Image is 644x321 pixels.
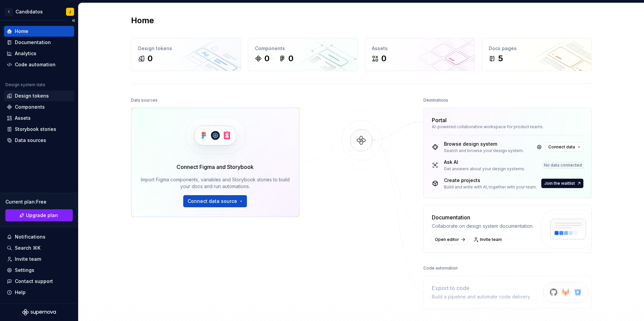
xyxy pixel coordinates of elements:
[432,235,468,244] a: Open editor
[131,38,241,71] a: Design tokens0
[138,45,234,52] div: Design tokens
[432,124,583,130] div: AI-powered collaborative workspace for product teams.
[188,198,237,205] span: Connect data source
[472,235,505,244] a: Invite team
[15,93,49,99] div: Design tokens
[176,163,254,171] div: Connect Figma and Storybook
[4,243,74,253] button: Search ⌘K
[5,8,13,16] div: I
[15,234,45,240] div: Notifications
[148,53,153,64] div: 0
[4,135,74,146] a: Data sources
[444,148,524,153] div: Search and browse your design system.
[22,309,56,316] svg: Supernova Logo
[15,256,41,262] div: Invite team
[255,45,351,52] div: Components
[4,113,74,123] a: Assets
[288,53,293,64] div: 0
[498,53,503,64] div: 5
[4,91,74,101] a: Design tokens
[5,209,73,221] button: Upgrade plan
[545,142,583,152] button: Connect data
[15,61,56,68] div: Code automation
[543,162,583,169] div: No data connected
[432,223,534,229] div: Collaborate on design system documentation.
[15,245,40,251] div: Search ⌘K
[264,53,269,64] div: 0
[26,212,58,219] span: Upgrade plan
[183,195,247,207] button: Connect data source
[372,45,468,52] div: Assets
[248,38,358,71] a: Components00
[432,293,531,300] div: Build a pipeline and automate code delivery.
[4,265,74,276] a: Settings
[444,184,537,190] div: Build and write with AI, together with your team.
[480,237,502,242] span: Invite team
[15,28,28,35] div: Home
[4,37,74,48] a: Documentation
[548,144,575,150] span: Connect data
[15,50,36,57] div: Analytics
[365,38,475,71] a: Assets0
[4,48,74,59] a: Analytics
[4,124,74,135] a: Storybook stories
[444,166,525,172] div: Get answers about your design systems.
[432,284,531,292] div: Export to code
[435,237,459,242] span: Open editor
[444,177,537,184] div: Create projects
[432,213,534,221] div: Documentation
[15,137,46,144] div: Data sources
[432,116,447,124] div: Portal
[4,287,74,298] button: Help
[15,126,56,133] div: Storybook stories
[15,8,43,15] div: Candidatos
[15,278,53,285] div: Contact support
[131,96,158,105] div: Data sources
[15,104,45,110] div: Components
[1,4,77,19] button: ICandidatosJ
[5,199,73,205] div: Current plan : Free
[15,289,26,296] div: Help
[482,38,592,71] a: Docs pages5
[423,96,448,105] div: Destinations
[15,267,34,274] div: Settings
[544,181,575,186] span: Join the waitlist
[5,82,45,87] div: Design system data
[423,263,458,273] div: Code automation
[15,115,31,121] div: Assets
[131,15,154,26] h2: Home
[381,53,386,64] div: 0
[4,231,74,242] button: Notifications
[541,179,583,188] button: Join the waitlist
[489,45,585,52] div: Docs pages
[15,39,51,46] div: Documentation
[444,141,524,147] div: Browse design system
[4,26,74,37] a: Home
[141,176,290,190] div: Import Figma components, variables and Storybook stories to build your docs and run automations.
[444,159,525,166] div: Ask AI
[4,102,74,112] a: Components
[69,9,71,14] div: J
[4,276,74,287] button: Contact support
[4,254,74,264] a: Invite team
[4,59,74,70] a: Code automation
[69,16,78,25] button: Collapse sidebar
